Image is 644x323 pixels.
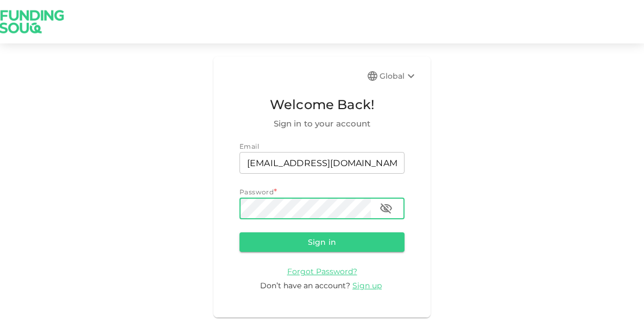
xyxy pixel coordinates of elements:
[239,94,405,115] span: Welcome Back!
[260,281,350,290] span: Don’t have an account?
[239,117,405,130] span: Sign in to your account
[352,281,382,290] span: Sign up
[239,152,405,174] input: email
[239,232,405,252] button: Sign in
[380,69,418,83] div: Global
[239,142,259,150] span: Email
[287,266,357,276] a: Forgot Password?
[239,188,274,196] span: Password
[239,198,371,219] input: password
